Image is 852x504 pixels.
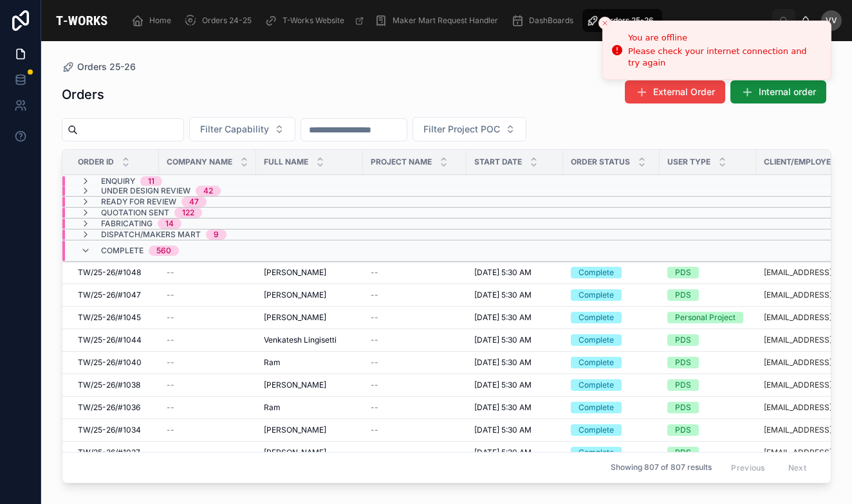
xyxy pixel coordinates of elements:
[167,335,174,345] span: --
[282,15,344,26] span: T-Works Website
[101,230,201,240] span: Dispatch/Makers Mart
[474,290,532,300] span: [DATE] 5:30 AM
[474,447,532,458] span: [DATE] 5:30 AM
[371,425,378,435] span: --
[625,80,725,104] button: External Order
[167,447,174,458] span: --
[101,219,153,229] span: Fabricating
[167,290,248,300] a: --
[675,402,691,413] div: PDS
[62,60,136,73] a: Orders 25-26
[667,289,748,301] a: PDS
[571,334,652,346] a: Complete
[571,289,652,301] a: Complete
[101,176,135,186] span: Enquiry
[101,197,176,207] span: Ready for Review
[264,402,281,413] span: Ram
[371,380,459,390] a: --
[202,15,252,26] span: Orders 24-25
[571,402,652,413] a: Complete
[667,379,748,391] a: PDS
[264,357,281,368] span: Ram
[675,424,691,436] div: PDS
[180,9,261,32] a: Orders 24-25
[78,335,142,345] span: TW/25-26/#1044
[264,380,355,390] a: [PERSON_NAME]
[78,380,151,390] a: TW/25-26/#1038
[189,117,295,141] button: Select Button
[203,186,213,196] div: 42
[78,312,151,323] a: TW/25-26/#1045
[78,267,141,278] span: TW/25-26/#1048
[675,312,736,323] div: Personal Project
[264,425,326,435] span: [PERSON_NAME]
[667,312,748,323] a: Personal Project
[371,290,378,300] span: --
[474,357,532,368] span: [DATE] 5:30 AM
[78,402,140,413] span: TW/25-26/#1036
[507,9,582,32] a: DashBoards
[371,312,459,323] a: --
[264,312,326,323] span: [PERSON_NAME]
[261,9,371,32] a: T-Works Website
[214,230,219,240] div: 9
[264,157,308,167] span: Full Name
[730,80,826,104] button: Internal order
[264,290,355,300] a: [PERSON_NAME]
[474,267,532,278] span: [DATE] 5:30 AM
[264,335,355,345] a: Venkatesh Lingisetti
[148,176,154,186] div: 11
[474,290,555,300] a: [DATE] 5:30 AM
[579,312,614,323] div: Complete
[101,246,144,256] span: Complete
[571,447,652,458] a: Complete
[264,402,355,413] a: Ram
[675,447,691,458] div: PDS
[101,208,169,218] span: Quotation Sent
[571,424,652,436] a: Complete
[78,357,151,368] a: TW/25-26/#1040
[571,157,630,167] span: Order Status
[165,219,174,229] div: 14
[571,267,652,278] a: Complete
[371,402,378,413] span: --
[264,380,326,390] span: [PERSON_NAME]
[675,334,691,346] div: PDS
[167,425,248,435] a: --
[393,15,498,26] span: Maker Mart Request Handler
[77,60,136,73] span: Orders 25-26
[371,357,378,368] span: --
[474,335,555,345] a: [DATE] 5:30 AM
[579,447,614,458] div: Complete
[579,289,614,301] div: Complete
[667,447,748,458] a: PDS
[579,402,614,413] div: Complete
[474,157,522,167] span: Start Date
[371,380,378,390] span: --
[78,267,151,278] a: TW/25-26/#1048
[78,425,151,435] a: TW/25-26/#1034
[474,312,555,323] a: [DATE] 5:30 AM
[371,267,459,278] a: --
[167,335,248,345] a: --
[167,402,174,413] span: --
[423,123,500,136] span: Filter Project POC
[667,402,748,413] a: PDS
[667,424,748,436] a: PDS
[167,402,248,413] a: --
[78,157,114,167] span: Order ID
[264,357,355,368] a: Ram
[167,312,174,323] span: --
[474,447,555,458] a: [DATE] 5:30 AM
[167,425,174,435] span: --
[675,379,691,391] div: PDS
[675,357,691,368] div: PDS
[474,425,532,435] span: [DATE] 5:30 AM
[78,357,142,368] span: TW/25-26/#1040
[51,10,112,31] img: App logo
[529,15,573,26] span: DashBoards
[371,335,378,345] span: --
[579,357,614,368] div: Complete
[264,267,326,278] span: [PERSON_NAME]
[182,208,194,218] div: 122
